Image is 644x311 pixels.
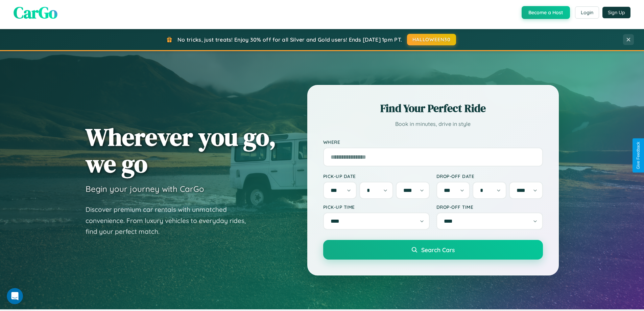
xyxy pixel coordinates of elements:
label: Drop-off Time [436,204,543,210]
div: Give Feedback [636,142,641,169]
button: Search Cars [323,240,543,260]
button: Sign Up [602,7,630,18]
label: Drop-off Date [436,173,543,179]
label: Pick-up Time [323,204,430,210]
iframe: Intercom live chat [7,288,23,304]
p: Discover premium car rentals with unmatched convenience. From luxury vehicles to everyday rides, ... [86,204,255,237]
button: Login [575,6,599,19]
h3: Begin your journey with CarGo [86,184,204,194]
span: CarGo [14,1,57,24]
span: No tricks, just treats! Enjoy 30% off for all Silver and Gold users! Ends [DATE] 1pm PT. [177,36,402,43]
h1: Wherever you go, we go [86,124,276,177]
h2: Find Your Perfect Ride [323,101,543,116]
button: HALLOWEEN30 [407,34,456,45]
label: Pick-up Date [323,173,430,179]
button: Become a Host [522,6,570,19]
label: Where [323,139,543,145]
span: Search Cars [421,246,455,253]
p: Book in minutes, drive in style [323,119,543,129]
